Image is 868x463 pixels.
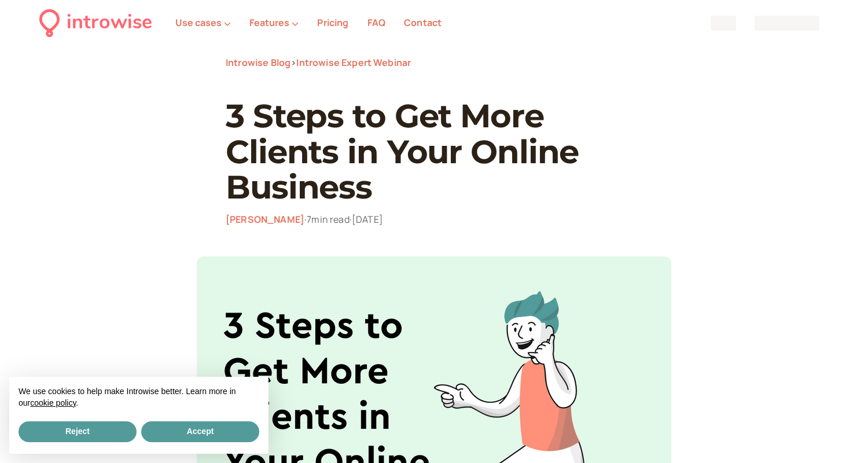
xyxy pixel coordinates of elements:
span: Loading... [711,16,736,31]
a: [PERSON_NAME] [226,213,304,226]
button: Use cases [175,17,231,28]
span: Loading... [755,16,819,31]
a: FAQ [367,16,385,29]
a: Contact [404,16,442,29]
button: Reject [19,421,137,442]
span: 7 min read [307,213,352,226]
button: Features [249,17,299,28]
a: Pricing [317,16,348,29]
h1: 3 Steps to Get More Clients in Your Online Business [226,98,642,205]
a: Introwise Blog [226,56,290,69]
button: Accept [141,421,259,442]
time: [DATE] [352,213,383,226]
a: introwise [39,7,152,39]
span: · [304,213,307,226]
div: introwise [67,7,152,39]
div: We use cookies to help make Introwise better. Learn more in our . [9,377,269,419]
a: Introwise Expert Webinar [296,56,411,69]
span: · [350,213,352,226]
a: cookie policy [30,398,76,407]
span: > [290,56,296,69]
